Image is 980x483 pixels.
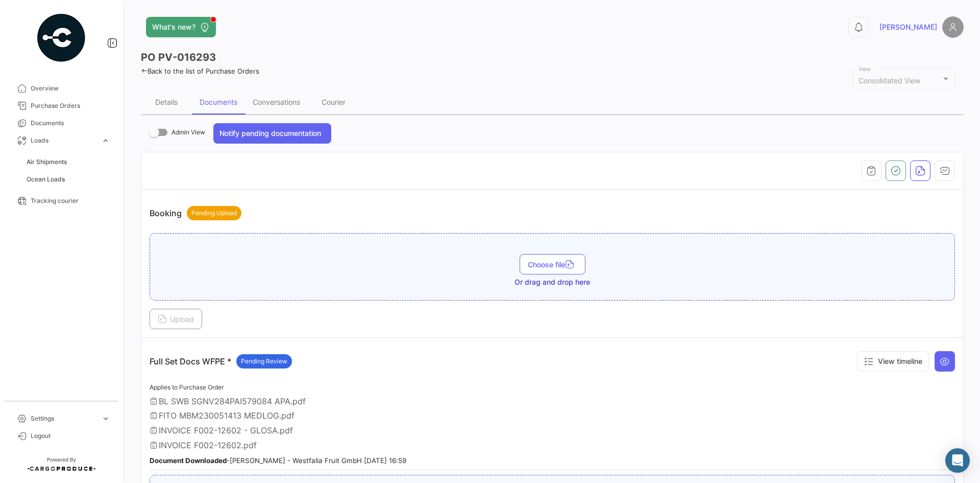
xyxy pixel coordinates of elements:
span: Logout [31,431,110,441]
div: Abrir Intercom Messenger [945,448,970,473]
img: powered-by.png [36,12,87,63]
span: Documents [31,119,110,128]
a: Back to the list of Purchase Orders [141,67,259,75]
div: Courier [322,98,346,106]
span: Loads [31,136,97,145]
span: [PERSON_NAME] [879,22,937,32]
button: View timeline [857,351,929,372]
p: Booking [150,206,241,220]
button: Notify pending documentation [213,123,331,144]
a: Overview [8,80,114,97]
button: What's new? [146,17,216,37]
span: expand_more [101,414,110,423]
button: Choose file [520,254,585,274]
div: Conversations [253,98,300,106]
span: INVOICE F002-12602 - GLOSA.pdf [159,425,293,435]
small: - [PERSON_NAME] - Westfalia Fruit GmbH [DATE] 16:59 [150,456,406,465]
span: Admin View [171,126,205,139]
mat-select-trigger: Consolidated View [859,76,920,85]
span: FITO MBM230051413 MEDLOG.pdf [159,410,295,421]
a: Tracking courier [8,192,114,210]
a: Air Shipments [22,154,114,170]
img: placeholder-user.png [942,16,964,38]
div: Documents [200,98,237,106]
span: INVOICE F002-12602.pdf [159,440,257,450]
span: What's new? [152,22,195,32]
span: Settings [31,414,97,423]
span: Purchase Orders [31,101,110,110]
span: Upload [158,315,194,324]
span: Ocean Loads [27,175,65,184]
h3: PO PV-016293 [141,50,216,64]
a: Documents [8,114,114,132]
span: Choose file [528,260,577,269]
span: Tracking courier [31,196,110,205]
div: Details [155,98,178,106]
span: expand_more [101,136,110,145]
span: Air Shipments [27,157,67,167]
span: Overview [31,84,110,93]
a: Purchase Orders [8,97,114,114]
span: Pending Review [241,357,287,366]
span: Pending Upload [191,209,237,218]
span: Applies to Purchase Order [150,383,224,391]
span: Or drag and drop here [514,277,590,287]
button: Upload [150,309,202,329]
span: BL SWB SGNV284PAI579084 APA.pdf [159,396,306,406]
a: Ocean Loads [22,172,114,187]
p: Full Set Docs WFPE * [150,354,292,369]
b: Document Downloaded [150,456,227,465]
